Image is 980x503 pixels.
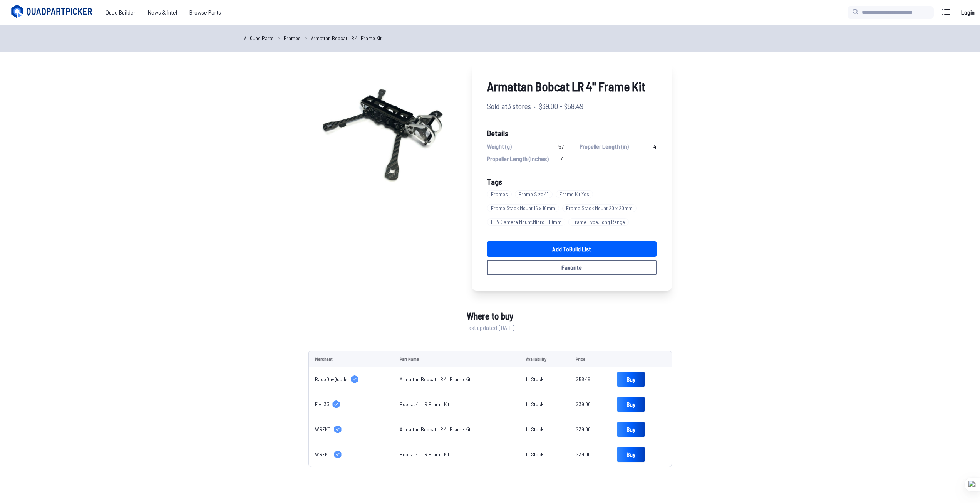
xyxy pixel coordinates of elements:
[400,451,449,458] a: Bobcat 4" LR Frame Kit
[653,142,657,151] span: 4
[958,5,977,20] a: Login
[570,442,611,467] td: $39.00
[487,260,657,275] button: Favorite
[400,376,471,382] a: Armattan Bobcat LR 4" Frame Kit
[487,142,512,151] span: Weight (g)
[534,100,536,112] span: ·
[315,426,388,433] a: WREKD
[520,417,570,442] td: In Stock
[515,190,553,198] span: Frame Size : 4"
[487,154,549,163] span: Propeller Length (Inches)
[561,154,564,163] span: 4
[520,442,570,467] td: In Stock
[562,204,637,212] span: Frame Stack Mount : 20 x 20mm
[487,177,502,186] span: Tags
[520,351,570,367] td: Availability
[487,215,568,229] a: FPV Camera Mount:Micro - 19mm
[315,451,388,458] a: WREKD
[520,367,570,392] td: In Stock
[315,375,388,383] a: RaceDayQuads
[142,5,183,20] a: News & Intel
[568,218,629,226] span: Frame Type : Long Range
[99,5,142,20] a: Quad Builder
[487,241,657,257] a: Add toBuild List
[617,397,645,412] a: Buy
[617,447,645,462] a: Buy
[467,309,513,323] span: Where to buy
[311,34,382,42] a: Armattan Bobcat LR 4" Frame Kit
[515,187,556,201] a: Frame Size:4"
[558,142,564,151] span: 57
[487,204,559,212] span: Frame Stack Mount : 16 x 16mm
[487,77,657,96] span: Armattan Bobcat LR 4" Frame Kit
[400,401,449,407] a: Bobcat 4" LR Frame Kit
[570,367,611,392] td: $58.49
[556,190,593,198] span: Frame Kit : Yes
[183,5,227,20] a: Browse Parts
[556,187,596,201] a: Frame Kit:Yes
[568,215,632,229] a: Frame Type:Long Range
[315,451,331,458] span: WREKD
[539,100,583,112] span: $39.00 - $58.49
[308,351,394,367] td: Merchant
[487,190,512,198] span: Frames
[466,323,514,332] span: Last updated: [DATE]
[520,392,570,417] td: In Stock
[315,400,388,408] a: Five33
[394,351,520,367] td: Part Name
[284,34,301,42] a: Frames
[570,392,611,417] td: $39.00
[400,426,471,432] a: Armattan Bobcat LR 4" Frame Kit
[315,400,329,408] span: Five33
[562,201,640,215] a: Frame Stack Mount:20 x 20mm
[487,100,531,112] span: Sold at 3 stores
[487,218,565,226] span: FPV Camera Mount : Micro - 19mm
[315,375,348,383] span: RaceDayQuads
[487,201,562,215] a: Frame Stack Mount:16 x 16mm
[580,142,629,151] span: Propeller Length (in)
[487,187,515,201] a: Frames
[244,34,274,42] a: All Quad Parts
[617,422,645,437] a: Buy
[315,426,331,433] span: WREKD
[617,372,645,387] a: Buy
[487,127,657,139] span: Details
[570,351,611,367] td: Price
[570,417,611,442] td: $39.00
[308,62,456,210] img: image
